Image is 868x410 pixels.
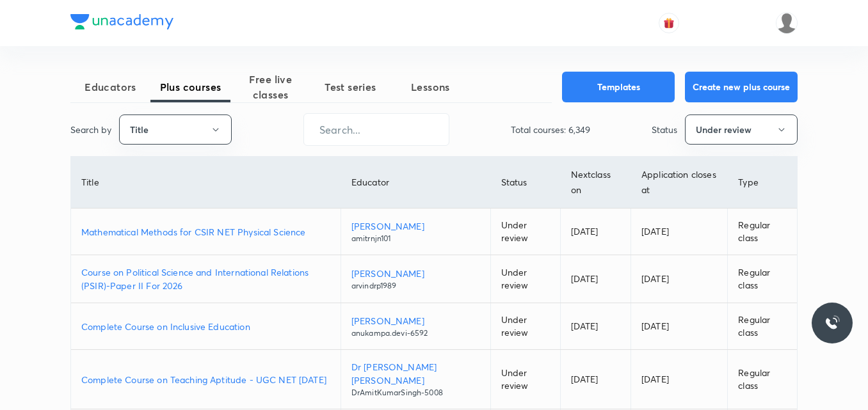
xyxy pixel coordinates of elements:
a: Complete Course on Teaching Aptitude - UGC NET [DATE] [81,373,330,386]
p: [PERSON_NAME] [351,219,480,233]
span: Plus courses [150,79,230,95]
td: Under review [490,209,560,255]
td: Under review [490,303,560,350]
p: DrAmitKumarSingh-5008 [351,387,480,398]
th: Title [71,157,341,209]
th: Application closes at [631,157,728,209]
span: Lessons [390,79,470,95]
td: Under review [490,350,560,409]
p: [PERSON_NAME] [351,314,480,327]
span: Free live classes [230,72,310,102]
p: arvindrp1989 [351,280,480,292]
span: Educators [70,79,150,95]
p: Search by [70,123,111,136]
td: Regular class [728,350,797,409]
a: Complete Course on Inclusive Education [81,320,330,333]
p: amitrnjn101 [351,233,480,244]
a: [PERSON_NAME]arvindrp1989 [351,267,480,292]
a: Dr [PERSON_NAME] [PERSON_NAME]DrAmitKumarSingh-5008 [351,360,480,398]
img: ttu [824,315,840,331]
p: anukampa.devi-6592 [351,327,480,339]
td: [DATE] [631,350,728,409]
p: Dr [PERSON_NAME] [PERSON_NAME] [351,360,480,387]
td: Regular class [728,303,797,350]
a: Course on Political Science and International Relations (PSIR)-Paper II For 2026 [81,265,330,292]
img: avatar [663,17,675,29]
td: Under review [490,255,560,303]
p: Total courses: 6,349 [511,123,590,136]
td: Regular class [728,255,797,303]
img: Sudipta Bose [776,12,798,34]
img: Company Logo [70,14,173,29]
input: Search... [304,113,449,146]
p: Status [652,123,677,136]
a: [PERSON_NAME]amitrnjn101 [351,219,480,244]
a: Mathematical Methods for CSIR NET Physical Science [81,225,330,239]
a: [PERSON_NAME]anukampa.devi-6592 [351,314,480,339]
td: [DATE] [560,303,631,350]
th: Status [490,157,560,209]
button: Title [119,114,232,145]
td: [DATE] [560,255,631,303]
button: Create new plus course [685,72,798,102]
button: Under review [685,114,798,145]
a: Company Logo [70,14,173,33]
th: Educator [341,157,490,209]
th: Type [728,157,797,209]
p: [PERSON_NAME] [351,267,480,280]
td: [DATE] [631,303,728,350]
td: [DATE] [631,209,728,255]
td: Regular class [728,209,797,255]
button: Templates [562,72,675,102]
th: Next class on [560,157,631,209]
td: [DATE] [631,255,728,303]
span: Test series [310,79,390,95]
td: [DATE] [560,209,631,255]
td: [DATE] [560,350,631,409]
button: avatar [659,13,679,33]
